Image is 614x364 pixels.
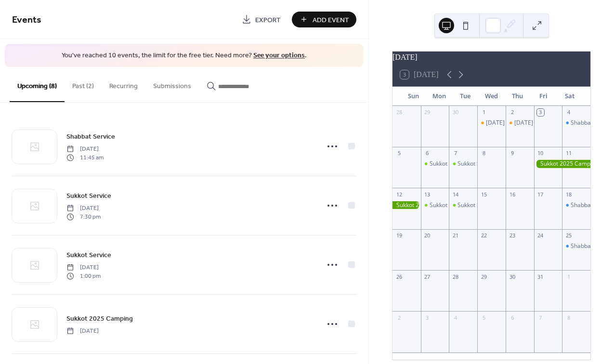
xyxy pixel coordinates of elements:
div: Sukkot 2025 Camping [392,201,421,209]
div: Sukkot Service [430,160,469,168]
div: 2 [509,109,516,116]
div: Sukkot Service [421,160,449,168]
div: Fri [531,87,557,106]
span: Events [12,11,41,29]
div: 13 [424,191,431,198]
div: 16 [509,191,516,198]
div: 26 [395,273,403,280]
div: Sukkot Service [449,160,477,168]
div: 30 [509,273,516,280]
div: Tue [452,87,478,106]
div: 24 [537,232,544,239]
div: 5 [480,314,487,321]
div: Shabbat Service [571,119,614,127]
div: Shabbat Service [562,201,590,209]
div: Shabbat Service [562,242,590,250]
div: 29 [424,109,431,116]
div: 25 [565,232,572,239]
button: Past (2) [65,67,102,101]
div: 10 [537,150,544,157]
div: 5 [395,150,403,157]
div: 23 [509,232,516,239]
span: You've reached 10 events, the limit for the free tier. Need more? . [14,51,354,61]
div: 8 [480,150,487,157]
div: 12 [395,191,403,198]
div: 6 [509,314,516,321]
div: 28 [452,273,459,280]
span: 11:45 am [66,154,104,162]
div: [DATE] [392,52,590,63]
div: 7 [537,314,544,321]
div: 7 [452,150,459,157]
div: 9 [509,150,516,157]
div: Thu [505,87,531,106]
div: 2 [395,314,403,321]
a: Shabbat Service [66,131,115,142]
span: 7:30 pm [66,213,101,221]
div: 17 [537,191,544,198]
div: 29 [480,273,487,280]
span: Sukkot 2025 Camping [66,313,133,324]
div: Shabbat Service [562,119,590,127]
button: Submissions [145,67,199,101]
div: 8 [565,314,572,321]
span: [DATE] [66,263,101,272]
span: [DATE] [66,326,99,335]
div: Yom Kippur [506,119,534,127]
div: 27 [424,273,431,280]
span: [DATE] [66,144,104,153]
button: Recurring [102,67,145,101]
span: [DATE] [66,204,101,212]
span: 1:00 pm [66,272,101,281]
div: [DATE] [486,119,505,127]
div: 14 [452,191,459,198]
button: Upcoming (8) [10,67,65,102]
div: Shabbat Service [571,201,614,209]
div: 31 [537,273,544,280]
a: Export [235,12,288,27]
a: See your options [253,49,305,62]
div: 11 [565,150,572,157]
div: Sukkot Service [457,160,496,168]
div: 18 [565,191,572,198]
div: 3 [424,314,431,321]
div: Wed [478,87,504,106]
a: Sukkot Service [66,190,111,201]
div: 15 [480,191,487,198]
div: Shabbat Service [571,242,614,250]
div: 30 [452,109,459,116]
div: Sun [400,87,426,106]
div: Sukkot Service [457,201,496,209]
div: Mon [426,87,452,106]
div: 20 [424,232,431,239]
div: 4 [452,314,459,321]
div: 21 [452,232,459,239]
div: Sukkot Service [421,201,449,209]
div: 1 [565,273,572,280]
div: Sukkot 2025 Camping [534,160,590,168]
div: 1 [480,109,487,116]
a: Sukkot 2025 Camping [66,313,133,324]
div: Yom Kippur [477,119,506,127]
span: Export [255,15,281,25]
div: Sukkot Service [449,201,477,209]
div: Sukkot Service [430,201,469,209]
div: [DATE] [514,119,533,127]
span: Sukkot Service [66,191,111,201]
div: 22 [480,232,487,239]
div: 6 [424,150,431,157]
a: Sukkot Service [66,249,111,260]
span: Shabbat Service [66,131,115,142]
span: Sukkot Service [66,250,111,260]
div: 4 [565,109,572,116]
div: 28 [395,109,403,116]
div: Sat [557,87,583,106]
div: 19 [395,232,403,239]
div: 3 [537,109,544,116]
